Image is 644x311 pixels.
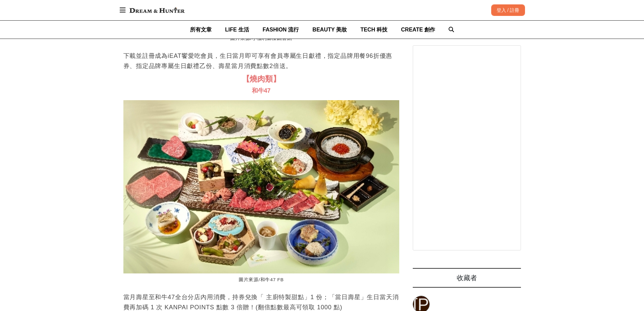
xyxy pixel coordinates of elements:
[263,21,299,39] a: FASHION 流行
[123,273,399,287] figcaption: 圖片來源/和牛47 FB
[242,74,281,83] span: 【燒肉類】
[360,27,387,32] span: TECH 科技
[457,274,477,282] span: 收藏者
[190,27,212,32] span: 所有文章
[263,27,299,32] span: FASHION 流行
[401,27,435,32] span: CREATE 創作
[123,100,399,273] img: 2025生日優惠餐廳，9月壽星優惠慶祝生日訂起來，當月壽星優惠&當日壽星免費一次看
[401,21,435,39] a: CREATE 創作
[491,4,525,16] div: 登入 / 註冊
[126,4,188,16] img: Dream & Hunter
[312,21,347,39] a: BEAUTY 美妝
[360,21,387,39] a: TECH 科技
[312,27,347,32] span: BEAUTY 美妝
[225,27,249,32] span: LIFE 生活
[123,51,399,71] p: 下載並註冊成為iEAT饗愛吃會員，生日當月即可享有會員專屬生日獻禮，指定品牌用餐96折優惠券、指定品牌專屬生日獻禮乙份、壽星當月消費點數2倍送。
[225,21,249,39] a: LIFE 生活
[252,87,270,94] span: 和牛47
[190,21,212,39] a: 所有文章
